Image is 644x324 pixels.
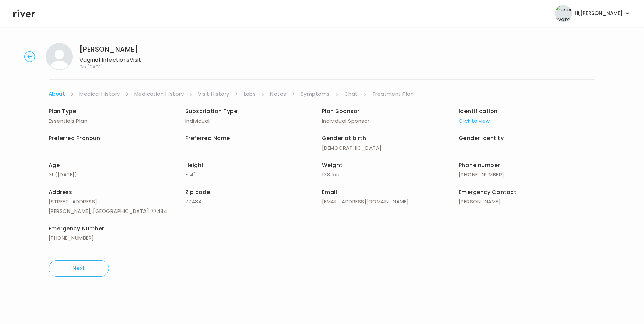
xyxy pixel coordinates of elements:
p: Individual Sponsor [322,116,459,126]
span: Phone number [459,161,500,169]
p: [EMAIL_ADDRESS][DOMAIN_NAME] [322,197,459,206]
p: 138 lbs [322,170,459,180]
span: Subscription Type [185,107,237,115]
a: About [49,89,65,99]
a: Medical History [79,89,120,99]
p: Vaginal Infections Visit [79,55,141,65]
span: Identification [459,107,498,115]
span: Age [49,161,60,169]
p: - [459,143,595,153]
span: On: [DATE] [79,65,141,69]
button: Next [49,260,109,277]
p: [STREET_ADDRESS] [49,197,185,206]
a: Chat [344,89,358,99]
p: - [185,143,322,153]
p: 5'4" [185,170,322,180]
span: Plan Type [49,107,76,115]
span: Preferred Name [185,134,230,142]
span: Height [185,161,204,169]
img: Maria Melchor [46,43,73,70]
p: [PHONE_NUMBER] [49,233,185,243]
p: - [49,143,185,153]
button: Click to view [459,116,490,126]
span: Hi, [PERSON_NAME] [575,9,623,18]
p: [DEMOGRAPHIC_DATA] [322,143,459,153]
span: Zip code [185,188,210,196]
span: Plan Sponsor [322,107,360,115]
button: user avatarHi,[PERSON_NAME] [555,5,631,22]
h1: [PERSON_NAME] [79,44,141,54]
p: 77484 [185,197,322,206]
span: Address [49,188,72,196]
p: [PERSON_NAME] [459,197,595,206]
a: Labs [244,89,256,99]
p: Essentials Plan [49,116,185,126]
span: Gender Identity [459,134,504,142]
p: Individual [185,116,322,126]
p: [PHONE_NUMBER] [459,170,595,180]
p: [PERSON_NAME], [GEOGRAPHIC_DATA] 77484 [49,206,185,216]
a: Treatment Plan [372,89,414,99]
span: Gender at birth [322,134,366,142]
span: Weight [322,161,343,169]
a: Visit History [198,89,229,99]
span: Emergency Number [49,225,104,232]
a: Symptoms [301,89,330,99]
span: Email [322,188,337,196]
img: user avatar [555,5,572,22]
span: Emergency Contact [459,188,516,196]
p: 31 [49,170,185,180]
span: Preferred Pronoun [49,134,100,142]
a: Notes [270,89,286,99]
a: Medication History [134,89,184,99]
span: ( [DATE] ) [55,171,77,178]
